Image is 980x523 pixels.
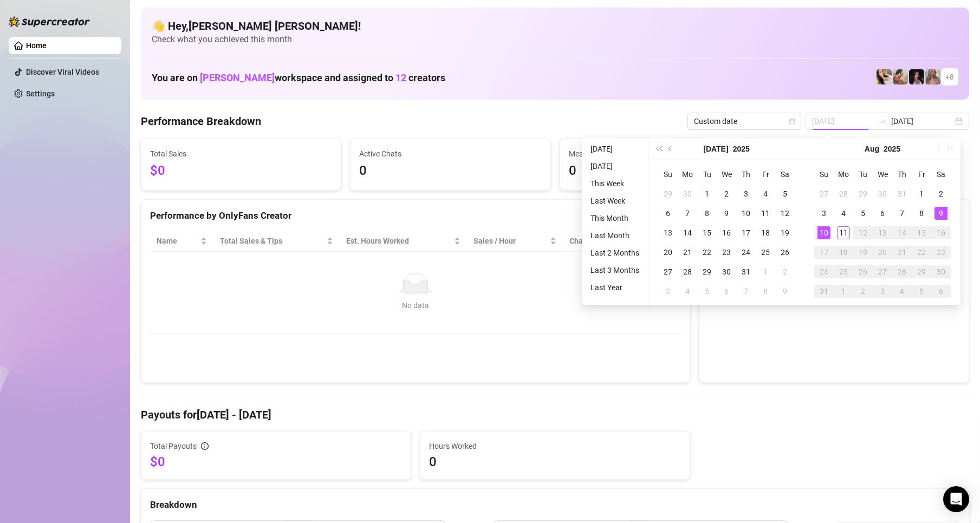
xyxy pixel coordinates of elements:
[586,264,644,277] li: Last 3 Months
[817,207,830,220] div: 3
[653,138,665,160] button: Last year (Control + left)
[739,285,752,298] div: 7
[895,226,908,239] div: 14
[720,187,733,200] div: 2
[395,72,406,83] span: 12
[736,282,756,301] td: 2025-08-07
[756,165,775,184] th: Fr
[856,246,869,259] div: 19
[775,204,795,223] td: 2025-07-12
[717,184,736,204] td: 2025-07-02
[834,282,853,301] td: 2025-09-01
[892,223,912,243] td: 2025-08-14
[658,262,678,282] td: 2025-07-27
[915,226,928,239] div: 15
[161,299,670,311] div: No data
[694,113,795,129] span: Custom date
[873,184,892,204] td: 2025-07-30
[429,453,681,470] span: 0
[736,243,756,262] td: 2025-07-24
[915,285,928,298] div: 5
[717,282,736,301] td: 2025-08-06
[884,138,900,160] button: Choose a year
[739,265,752,278] div: 31
[150,453,402,470] span: $0
[856,285,869,298] div: 2
[152,34,958,45] span: Check what you achieved this month
[736,204,756,223] td: 2025-07-10
[856,187,869,200] div: 29
[876,265,889,278] div: 27
[873,243,892,262] td: 2025-08-20
[931,223,951,243] td: 2025-08-16
[812,115,874,127] input: Start date
[853,165,873,184] th: Tu
[697,223,717,243] td: 2025-07-15
[152,18,958,34] h4: 👋 Hey, [PERSON_NAME] [PERSON_NAME] !
[912,204,931,223] td: 2025-08-08
[856,265,869,278] div: 26
[778,265,791,278] div: 2
[834,262,853,282] td: 2025-08-25
[873,262,892,282] td: 2025-08-27
[778,187,791,200] div: 5
[778,285,791,298] div: 9
[473,235,548,247] span: Sales / Hour
[720,226,733,239] div: 16
[834,204,853,223] td: 2025-08-04
[736,165,756,184] th: Th
[775,184,795,204] td: 2025-07-05
[678,223,697,243] td: 2025-07-14
[697,243,717,262] td: 2025-07-22
[756,243,775,262] td: 2025-07-25
[736,184,756,204] td: 2025-07-03
[877,69,892,84] img: Avry (@avryjennerfree)
[658,184,678,204] td: 2025-06-29
[837,207,850,220] div: 4
[739,246,752,259] div: 24
[200,72,275,83] span: [PERSON_NAME]
[201,442,209,450] span: info-circle
[720,265,733,278] div: 30
[26,41,47,50] a: Home
[931,165,951,184] th: Sa
[658,165,678,184] th: Su
[717,262,736,282] td: 2025-07-30
[912,262,931,282] td: 2025-08-29
[931,204,951,223] td: 2025-08-09
[759,187,772,200] div: 4
[586,212,644,225] li: This Month
[359,161,541,181] span: 0
[853,223,873,243] td: 2025-08-12
[681,226,694,239] div: 14
[700,187,713,200] div: 1
[756,223,775,243] td: 2025-07-18
[681,207,694,220] div: 7
[141,114,261,129] h4: Performance Breakdown
[678,282,697,301] td: 2025-08-04
[934,246,947,259] div: 23
[853,204,873,223] td: 2025-08-05
[157,235,198,247] span: Name
[569,161,751,181] span: 0
[893,69,908,84] img: Kayla (@kaylathaylababy)
[837,226,850,239] div: 11
[150,161,332,181] span: $0
[681,285,694,298] div: 4
[720,246,733,259] div: 23
[661,187,674,200] div: 29
[895,246,908,259] div: 21
[563,231,681,252] th: Chat Conversion
[152,72,445,84] h1: You are on workspace and assigned to creators
[220,235,324,247] span: Total Sales & Tips
[150,208,681,223] div: Performance by OnlyFans Creator
[681,187,694,200] div: 30
[778,246,791,259] div: 26
[873,223,892,243] td: 2025-08-13
[789,118,795,125] span: calendar
[915,207,928,220] div: 8
[814,184,834,204] td: 2025-07-27
[912,282,931,301] td: 2025-09-05
[759,207,772,220] div: 11
[569,148,751,160] span: Messages Sent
